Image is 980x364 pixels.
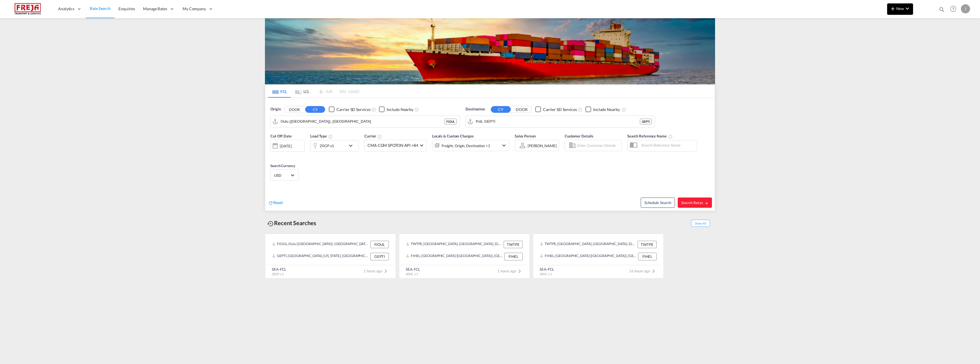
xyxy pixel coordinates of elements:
div: FIHEL [504,253,523,260]
div: icon-magnify [939,6,945,15]
md-checkbox: Checkbox No Ink [329,106,370,112]
md-pagination-wrapper: Use the left and right arrow keys to navigate between tabs [268,85,359,98]
div: J [961,4,970,13]
button: CY [491,106,511,113]
div: Freight Origin Destination Factory Stuffingicon-chevron-down [432,140,509,151]
md-icon: icon-refresh [268,200,273,205]
div: TWTPE, Taipei, Taiwan, Province of China, Greater China & Far East Asia, Asia Pacific [406,241,502,248]
input: Enter Customer Details [577,141,620,150]
recent-search-card: TWTPE, [GEOGRAPHIC_DATA], [GEOGRAPHIC_DATA], [GEOGRAPHIC_DATA], [GEOGRAPHIC_DATA] & [GEOGRAPHIC_D... [533,234,664,279]
div: FIOUL [370,241,389,248]
recent-search-card: FIOUL, Oulu ([GEOGRAPHIC_DATA]), [GEOGRAPHIC_DATA], [GEOGRAPHIC_DATA], [GEOGRAPHIC_DATA] FIOULGEP... [265,234,396,279]
md-tab-item: LCL [291,85,314,98]
span: Cut Off Date [270,134,292,138]
md-icon: Unchecked: Search for CY (Container Yard) services for all selected carriers.Checked : Search for... [578,107,583,112]
div: TWTPE [504,241,523,248]
button: CY [305,106,325,113]
div: Recent Searches [265,217,318,229]
span: 16 hours ago [629,269,657,273]
div: GEPTI, Poti, Georgia, South West Asia, Asia Pacific [272,253,369,260]
button: Note: By default Schedule search will only considerorigin ports, destination ports and cut off da... [641,198,675,208]
md-input-container: Oulu (Uleaborg), FIOUL [271,116,460,127]
span: Load Type [310,134,333,138]
md-icon: Unchecked: Ignores neighbouring ports when fetching rates.Checked : Includes neighbouring ports w... [415,107,419,112]
div: [DATE] [270,140,305,152]
span: Manage Rates [143,6,167,12]
div: 20GP x1icon-chevron-down [310,140,359,151]
span: Analytics [58,6,74,12]
span: 1 hours ago [364,269,389,273]
span: Help [948,4,958,14]
span: 40HC x 1 [406,272,418,276]
span: Enquiries [119,6,135,11]
recent-search-card: TWTPE, [GEOGRAPHIC_DATA], [GEOGRAPHIC_DATA], [GEOGRAPHIC_DATA], [GEOGRAPHIC_DATA] & [GEOGRAPHIC_D... [399,234,530,279]
md-select: Sales Person: Jarkko Lamminpaa [527,141,557,150]
md-icon: icon-arrow-right [705,201,709,205]
span: My Company [183,6,206,12]
img: LCL+%26+FCL+BACKGROUND.png [265,18,715,84]
div: Carrier SD Services [336,107,370,112]
button: Search Ratesicon-arrow-right [678,198,712,208]
button: DOOR [284,106,304,113]
div: Freight Origin Destination Factory Stuffing [442,142,490,150]
md-icon: icon-chevron-down [904,5,911,12]
div: Carrier SD Services [543,107,577,112]
div: Include Nearby [387,107,413,112]
md-icon: icon-magnify [939,6,945,13]
div: icon-refreshReset [268,200,283,206]
md-select: Select Currency: $ USDUnited States Dollar [273,171,296,179]
span: Show All [691,220,710,227]
div: FIOUL [444,119,457,124]
span: Search Reference Name [627,134,673,138]
md-checkbox: Checkbox No Ink [585,106,620,112]
span: 1 hours ago [497,269,523,273]
div: FIHEL [638,253,657,260]
md-icon: icon-plus 400-fg [889,5,896,12]
div: SEA-FCL [406,267,420,272]
div: TWTPE, Taipei, Taiwan, Province of China, Greater China & Far East Asia, Asia Pacific [540,241,636,248]
span: Customer Details [565,134,593,138]
button: icon-plus 400-fgNewicon-chevron-down [887,3,913,15]
input: Search by Port [281,117,444,126]
md-tab-item: FCL [268,85,291,98]
span: Carrier [364,134,382,138]
md-checkbox: Checkbox No Ink [379,106,413,112]
span: CMA CGM SPOTON API +84 [367,143,418,148]
div: Include Nearby [593,107,620,112]
div: FIHEL, Helsinki (Helsingfors), Finland, Northern Europe, Europe [406,253,503,260]
span: Sales Person [515,134,536,138]
md-icon: icon-information-outline [328,134,333,139]
span: Search Rates [681,200,709,205]
md-icon: icon-chevron-right [516,268,523,275]
span: 40HC x 1 [540,272,552,276]
span: Reset [273,200,283,205]
md-icon: Unchecked: Ignores neighbouring ports when fetching rates.Checked : Includes neighbouring ports w... [622,107,626,112]
md-checkbox: Checkbox No Ink [535,106,577,112]
div: GEPTI [370,253,389,260]
div: Origin DOOR CY Checkbox No InkUnchecked: Search for CY (Container Yard) services for all selected... [265,98,715,211]
span: New [889,6,911,11]
md-input-container: Poti, GEPTI [466,116,655,127]
span: Destination [465,106,485,112]
div: GEPTI [640,119,652,124]
span: USD [274,173,290,178]
div: SEA-FCL [540,267,554,272]
span: Origin [270,106,281,112]
div: [PERSON_NAME] [528,143,557,148]
img: 586607c025bf11f083711d99603023e7.png [9,3,47,15]
div: TWTPE [638,241,657,248]
div: 20GP x1 [320,142,334,150]
div: [DATE] [280,143,291,149]
span: Locals & Custom Charges [432,134,474,138]
md-icon: icon-backup-restore [267,220,274,227]
div: FIOUL, Oulu (Uleaborg), Finland, Northern Europe, Europe [272,241,369,248]
md-icon: Unchecked: Search for CY (Container Yard) services for all selected carriers.Checked : Search for... [371,107,376,112]
span: Search Currency [270,164,295,168]
input: Search Reference Name [638,141,697,149]
div: FIHEL, Helsinki (Helsingfors), Finland, Northern Europe, Europe [540,253,637,260]
button: DOOR [512,106,532,113]
md-icon: Your search will be saved by the below given name [668,134,673,139]
span: Rate Search [90,6,111,11]
div: SEA-FCL [272,267,286,272]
